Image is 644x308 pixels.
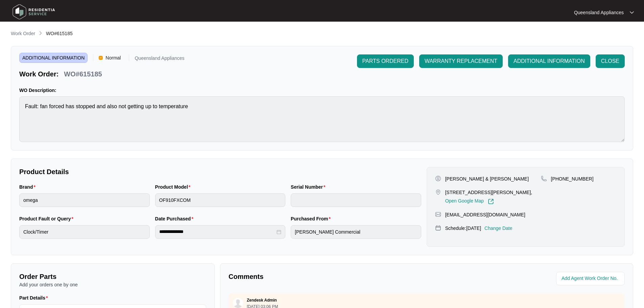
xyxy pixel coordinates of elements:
[19,69,58,79] p: Work Order:
[488,198,494,205] img: Link-External
[425,57,497,65] span: WARRANTY REPLACEMENT
[19,225,150,239] input: Product Fault or Query
[601,57,619,65] span: CLOSE
[435,189,441,195] img: map-pin
[435,211,441,217] img: map-pin
[159,228,276,235] input: Date Purchased
[541,175,547,182] img: map-pin
[155,184,193,190] label: Product Model
[357,54,414,68] button: PARTS ORDERED
[445,198,494,205] a: Open Google Map
[508,54,590,68] button: ADDITIONAL INFORMATION
[99,56,103,60] img: Vercel Logo
[551,175,594,182] p: [PHONE_NUMBER]
[419,54,503,68] button: WARRANTY REPLACEMENT
[445,175,529,182] p: [PERSON_NAME] & [PERSON_NAME]
[291,184,328,190] label: Serial Number
[596,54,625,68] button: CLOSE
[19,53,88,63] span: ADDITIONAL INFORMATION
[19,87,625,94] p: WO Description:
[435,225,441,231] img: map-pin
[362,57,408,65] span: PARTS ORDERED
[291,225,421,239] input: Purchased From
[445,189,532,196] p: [STREET_ADDRESS][PERSON_NAME],
[435,175,441,182] img: user-pin
[630,11,634,14] img: dropdown arrow
[46,31,73,36] span: WO#615185
[19,272,206,281] p: Order Parts
[291,193,421,207] input: Serial Number
[229,272,422,281] p: Comments
[11,30,35,37] p: Work Order
[19,167,421,176] p: Product Details
[38,30,43,36] img: chevron-right
[19,96,625,142] textarea: Fault: fan forced has stopped and also not getting up to temperature
[135,56,184,63] p: Queensland Appliances
[484,225,512,232] p: Change Date
[9,30,37,38] a: Work Order
[445,211,525,218] p: [EMAIL_ADDRESS][DOMAIN_NAME]
[574,9,624,16] p: Queensland Appliances
[445,225,481,232] p: Schedule: [DATE]
[103,53,123,63] span: Normal
[19,215,76,222] label: Product Fault or Query
[19,193,150,207] input: Brand
[291,215,333,222] label: Purchased From
[155,193,286,207] input: Product Model
[562,275,621,283] input: Add Agent Work Order No.
[19,281,206,288] p: Add your orders one by one
[19,294,51,301] label: Part Details
[233,298,243,308] img: user.svg
[247,298,277,303] p: Zendesk Admin
[10,2,57,22] img: residentia service logo
[514,57,585,65] span: ADDITIONAL INFORMATION
[155,215,196,222] label: Date Purchased
[19,184,38,190] label: Brand
[64,69,102,79] p: WO#615185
